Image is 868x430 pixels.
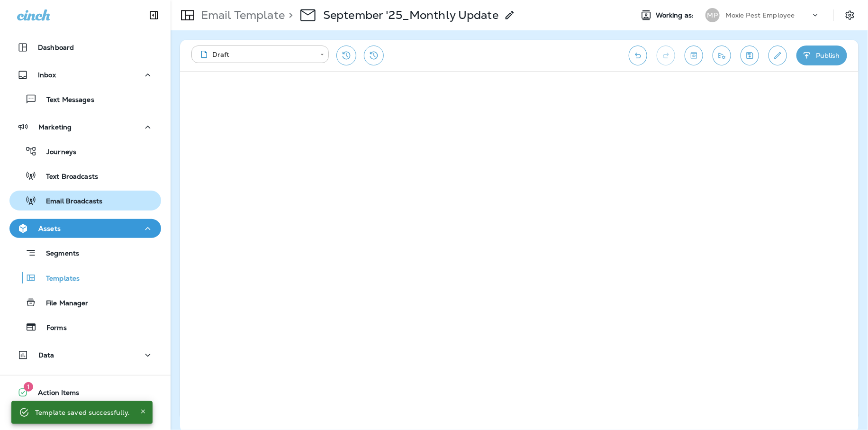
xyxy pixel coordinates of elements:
button: Forms [9,317,161,337]
p: Moxie Pest Employee [725,11,795,19]
p: Assets [38,225,61,232]
p: Text Messages [37,96,94,105]
p: Marketing [38,123,72,131]
p: Journeys [37,148,76,157]
button: Text Broadcasts [9,166,161,186]
button: Publish [796,46,847,65]
p: Segments [36,249,79,259]
span: Action Items [28,389,80,400]
button: Segments [9,243,161,263]
p: Dashboard [38,44,74,51]
button: Inbox [9,65,161,84]
button: Marketing [9,118,161,137]
button: Collapse Sidebar [141,6,167,25]
button: View Changelog [364,46,384,65]
button: Send test email [713,46,731,65]
button: Settings [841,7,859,24]
button: Templates [9,268,161,288]
div: Draft [198,50,314,59]
button: Dashboard [9,38,161,57]
button: 1Action Items [9,383,161,402]
p: > [285,8,293,22]
button: Restore from previous version [336,46,356,65]
p: Forms [37,324,67,333]
p: Inbox [38,71,56,79]
button: Journeys [9,141,161,161]
p: File Manager [36,299,89,308]
p: Templates [36,274,80,284]
p: Email Broadcasts [36,197,102,206]
p: Email Template [197,8,285,22]
button: Undo [629,46,647,65]
button: Close [137,406,149,417]
button: Text Messages [9,89,161,109]
p: Data [38,351,54,359]
button: Save [741,46,759,65]
button: 19What's New [9,406,161,425]
p: Text Broadcasts [36,173,98,182]
button: Edit details [769,46,787,65]
span: Working as: [656,11,696,19]
div: Template saved successfully. [35,404,130,421]
button: File Manager [9,293,161,312]
div: MP [705,8,720,22]
span: 1 [24,382,33,392]
button: Assets [9,219,161,238]
button: Toggle preview [685,46,703,65]
button: Data [9,346,161,365]
button: Email Broadcasts [9,191,161,210]
p: September '25_Monthly Update [323,8,498,22]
